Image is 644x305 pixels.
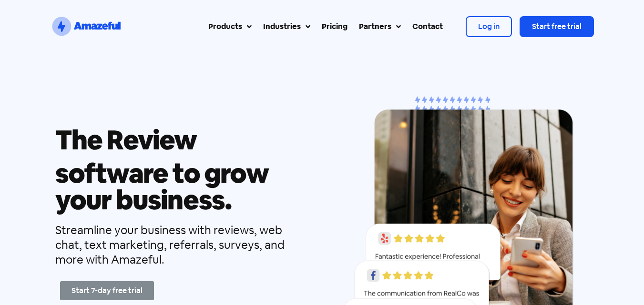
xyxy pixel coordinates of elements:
[55,124,102,156] span: The
[55,160,309,213] h1: software to grow your business.
[322,21,348,32] div: Pricing
[532,21,582,31] span: Start free trial
[263,21,301,32] div: Industries
[407,15,449,38] a: Contact
[203,15,257,38] a: Products
[208,21,242,32] div: Products
[466,16,512,37] a: Log in
[353,15,407,38] a: Partners
[412,21,443,32] div: Contact
[359,21,391,32] div: Partners
[316,15,353,38] a: Pricing
[60,281,154,300] a: Start 7-day free trial
[520,16,594,37] a: Start free trial
[51,15,122,38] a: SVG link
[478,21,500,31] span: Log in
[72,285,143,295] span: Start 7-day free trial
[257,15,316,38] a: Industries
[55,223,309,267] div: Streamline your business with reviews, web chat, text marketing, referrals, surveys, and more wit...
